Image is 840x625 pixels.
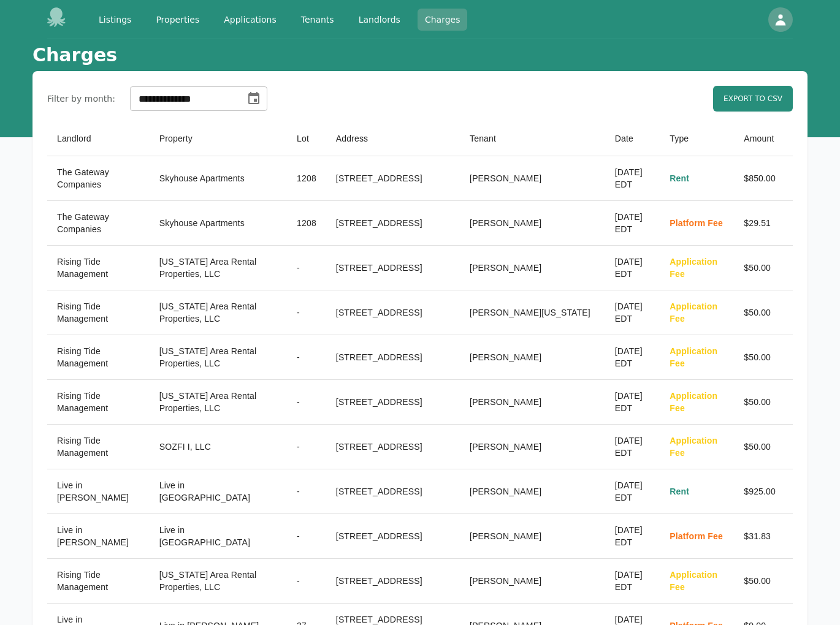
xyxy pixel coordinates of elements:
[47,290,150,335] th: Rising Tide Management
[326,121,460,156] th: Address
[734,380,793,425] td: $50.00
[670,531,723,541] span: Platform Fee
[326,425,460,469] th: [STREET_ADDRESS]
[47,559,150,604] th: Rising Tide Management
[326,559,460,604] th: [STREET_ADDRESS]
[47,469,150,514] th: Live in [PERSON_NAME]
[47,93,115,105] label: Filter by month:
[47,201,150,246] th: The Gateway Companies
[326,246,460,290] th: [STREET_ADDRESS]
[460,121,605,156] th: Tenant
[605,380,660,425] th: [DATE] EDT
[670,391,717,413] span: Application Fee
[660,121,734,156] th: Type
[150,469,287,514] th: Live in [GEOGRAPHIC_DATA]
[287,201,326,246] th: 1208
[734,425,793,469] td: $50.00
[150,156,287,201] th: Skyhouse Apartments
[47,335,150,380] th: Rising Tide Management
[287,380,326,425] th: -
[734,290,793,335] td: $50.00
[150,559,287,604] th: [US_STATE] Area Rental Properties, LLC
[670,257,717,279] span: Application Fee
[460,335,605,380] th: [PERSON_NAME]
[287,469,326,514] th: -
[150,121,287,156] th: Property
[326,156,460,201] th: [STREET_ADDRESS]
[32,44,117,66] h1: Charges
[605,335,660,380] th: [DATE] EDT
[734,156,793,201] td: $850.00
[47,246,150,290] th: Rising Tide Management
[605,290,660,335] th: [DATE] EDT
[460,559,605,604] th: [PERSON_NAME]
[47,514,150,559] th: Live in [PERSON_NAME]
[287,514,326,559] th: -
[734,335,793,380] td: $50.00
[47,380,150,425] th: Rising Tide Management
[91,9,139,31] a: Listings
[670,436,717,458] span: Application Fee
[605,514,660,559] th: [DATE] EDT
[326,290,460,335] th: [STREET_ADDRESS]
[287,559,326,604] th: -
[287,156,326,201] th: 1208
[326,469,460,514] th: [STREET_ADDRESS]
[734,246,793,290] td: $50.00
[287,335,326,380] th: -
[150,290,287,335] th: [US_STATE] Area Rental Properties, LLC
[287,121,326,156] th: Lot
[713,86,793,112] a: Export to CSV
[47,425,150,469] th: Rising Tide Management
[734,469,793,514] td: $925.00
[734,514,793,559] td: $31.83
[605,469,660,514] th: [DATE] EDT
[242,86,266,111] button: Choose date, selected date is Sep 1, 2025
[460,201,605,246] th: [PERSON_NAME]
[460,425,605,469] th: [PERSON_NAME]
[605,246,660,290] th: [DATE] EDT
[734,121,793,156] th: Amount
[460,156,605,201] th: [PERSON_NAME]
[294,9,342,31] a: Tenants
[460,469,605,514] th: [PERSON_NAME]
[670,218,723,228] span: Platform Fee
[605,121,660,156] th: Date
[150,246,287,290] th: [US_STATE] Area Rental Properties, LLC
[670,301,717,324] span: Application Fee
[460,380,605,425] th: [PERSON_NAME]
[150,514,287,559] th: Live in [GEOGRAPHIC_DATA]
[216,9,284,31] a: Applications
[47,156,150,201] th: The Gateway Companies
[351,9,408,31] a: Landlords
[326,514,460,559] th: [STREET_ADDRESS]
[670,570,717,592] span: Application Fee
[150,380,287,425] th: [US_STATE] Area Rental Properties, LLC
[605,559,660,604] th: [DATE] EDT
[670,173,689,183] span: Rent
[150,425,287,469] th: SOZFI I, LLC
[418,9,468,31] a: Charges
[148,9,207,31] a: Properties
[605,425,660,469] th: [DATE] EDT
[605,201,660,246] th: [DATE] EDT
[287,425,326,469] th: -
[287,290,326,335] th: -
[670,487,689,496] span: Rent
[460,290,605,335] th: [PERSON_NAME][US_STATE]
[605,156,660,201] th: [DATE] EDT
[326,380,460,425] th: [STREET_ADDRESS]
[670,346,717,368] span: Application Fee
[47,121,150,156] th: Landlord
[150,201,287,246] th: Skyhouse Apartments
[734,559,793,604] td: $50.00
[460,514,605,559] th: [PERSON_NAME]
[287,246,326,290] th: -
[326,201,460,246] th: [STREET_ADDRESS]
[734,201,793,246] td: $29.51
[150,335,287,380] th: [US_STATE] Area Rental Properties, LLC
[326,335,460,380] th: [STREET_ADDRESS]
[460,246,605,290] th: [PERSON_NAME]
